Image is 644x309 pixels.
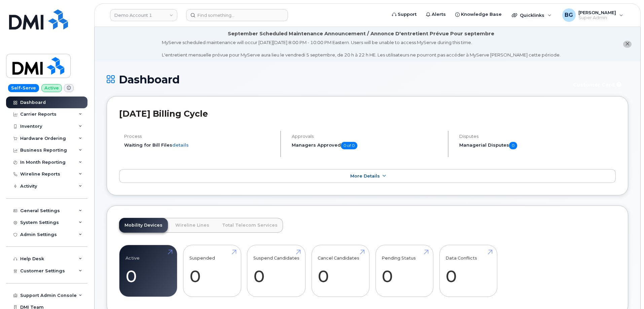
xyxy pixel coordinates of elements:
[189,249,235,293] a: Suspended 0
[459,142,616,149] h5: Managerial Disputes
[341,142,357,149] span: 0 of 0
[170,218,215,233] a: Wireline Lines
[217,218,283,233] a: Total Telecom Services
[568,79,628,91] button: Customer Card
[172,142,189,148] a: details
[124,134,275,139] h4: Process
[162,39,561,58] div: MyServe scheduled maintenance will occur [DATE][DATE] 8:00 PM - 10:00 PM Eastern. Users will be u...
[509,142,517,149] span: 0
[126,249,171,293] a: Active 0
[107,74,564,85] h1: Dashboard
[350,173,380,179] span: More Details
[119,109,616,119] h2: [DATE] Billing Cycle
[623,41,632,48] button: close notification
[292,134,442,139] h4: Approvals
[292,142,442,149] h5: Managers Approved
[124,142,275,148] li: Waiting for Bill Files
[228,30,494,37] div: September Scheduled Maintenance Announcement / Annonce D'entretient Prévue Pour septembre
[253,249,299,293] a: Suspend Candidates 0
[318,249,363,293] a: Cancel Candidates 0
[459,134,616,139] h4: Disputes
[382,249,427,293] a: Pending Status 0
[119,218,168,233] a: Mobility Devices
[445,249,491,293] a: Data Conflicts 0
